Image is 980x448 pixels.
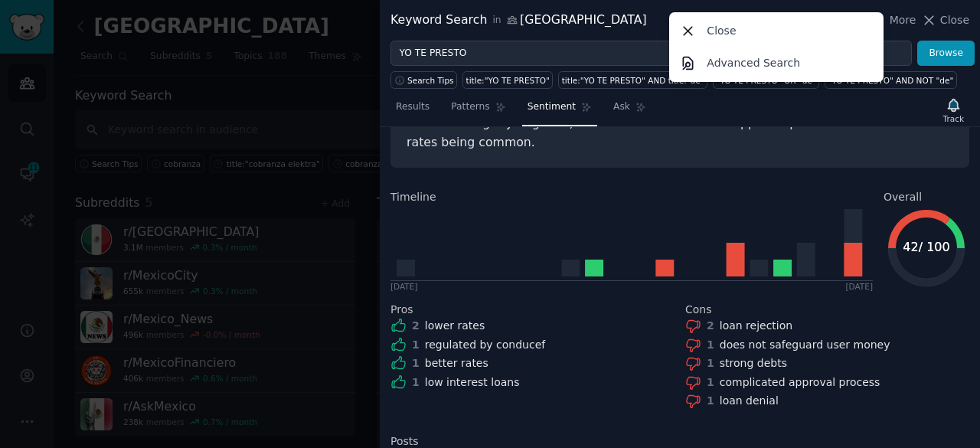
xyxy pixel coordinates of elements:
span: Cons [685,302,712,318]
div: title:"YO TE PRESTO" [466,75,550,86]
span: Sentiment [528,100,576,114]
div: better rates [425,355,488,371]
span: Overall [884,189,922,205]
button: Track [938,94,969,126]
button: Browse [917,41,975,67]
span: Results [396,100,430,114]
div: 1 [707,393,714,409]
button: Close [921,12,969,28]
div: "YO TE PRESTO" AND NOT "de" [828,75,954,86]
div: loan denial [720,393,779,409]
div: 1 [412,337,420,353]
div: low interest loans [425,374,520,391]
div: 1 [707,337,714,353]
div: 1 [412,355,420,371]
span: Ask [613,100,630,114]
span: in [492,14,501,28]
div: title:"YO TE PRESTO" AND title:"de" [562,75,704,86]
span: Close [940,12,969,28]
div: 1 [412,374,420,391]
a: title:"YO TE PRESTO" AND title:"de" [558,71,707,89]
div: 1 [707,355,714,371]
p: Advanced Search [707,55,800,71]
div: Keyword Search [GEOGRAPHIC_DATA] [390,11,647,30]
div: 2 [412,318,420,334]
div: [DATE] [390,281,418,292]
button: Search Tips [390,71,457,89]
div: loan rejection [720,318,792,334]
a: title:"YO TE PRESTO" [462,71,553,89]
a: Ask [608,95,652,126]
div: regulated by conducef [425,337,546,353]
span: Timeline [390,189,436,205]
div: strong debts [720,355,787,371]
span: Search Tips [407,75,454,86]
a: Patterns [446,95,511,126]
a: Sentiment [522,95,597,126]
a: Results [390,95,435,126]
div: 2 [707,318,714,334]
div: does not safeguard user money [720,337,890,353]
text: 42 / 100 [903,240,949,254]
div: 1 [707,374,714,391]
div: [DATE] [845,281,873,292]
span: More [890,12,916,28]
p: Close [707,23,736,39]
a: "YO TE PRESTO" AND NOT "de" [825,71,957,89]
span: Patterns [451,100,489,114]
button: More [874,12,916,28]
div: lower rates [425,318,485,334]
a: Advanced Search [672,47,881,79]
span: Pros [390,302,413,318]
div: complicated approval process [720,374,880,391]
div: Track [943,113,964,124]
input: Try a keyword related to your business [390,41,912,67]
